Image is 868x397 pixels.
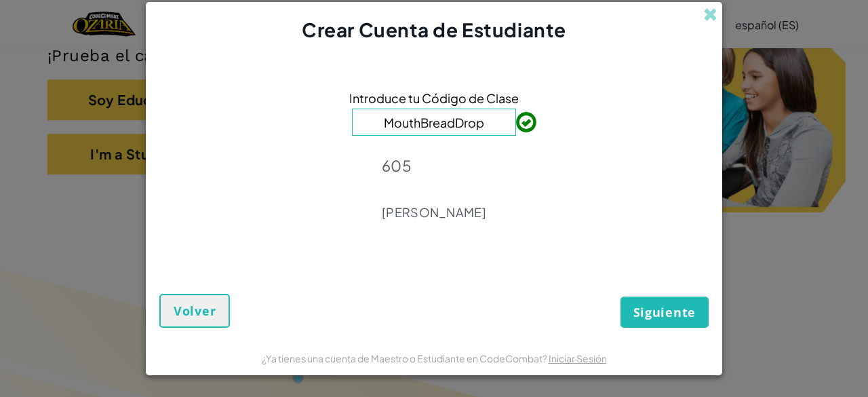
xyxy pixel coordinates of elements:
a: Iniciar Sesión [549,352,607,364]
button: Volver [159,294,230,328]
span: ¿Ya tienes una cuenta de Maestro o Estudiante en CodeCombat? [262,352,549,364]
p: [PERSON_NAME] [382,204,486,221]
span: Introduce tu Código de Clase [349,88,519,108]
span: Crear Cuenta de Estudiante [302,18,566,41]
span: Siguiente [633,304,696,320]
p: 605 [382,156,486,175]
button: Siguiente [620,297,709,328]
span: Volver [174,303,216,319]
